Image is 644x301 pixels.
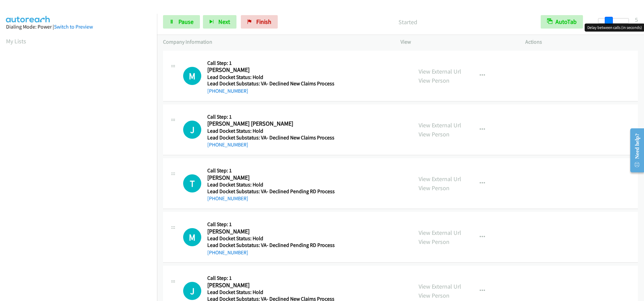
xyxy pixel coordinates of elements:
[207,242,335,249] h5: Lead Docket Substatus: VA- Declined Pending RD Process
[207,141,248,148] a: [PHONE_NUMBER]
[207,60,334,67] h5: Call Step: 1
[419,175,461,183] a: View External Url
[419,121,461,129] a: View External Url
[419,77,449,84] a: View Person
[178,18,194,26] span: Pause
[207,188,335,195] h5: Lead Docket Substatus: VA- Declined Pending RD Process
[207,80,334,87] h5: Lead Docket Substatus: VA- Declined New Claims Process
[207,289,334,296] h5: Lead Docket Status: Hold
[183,174,201,192] h1: T
[419,184,449,192] a: View Person
[183,282,201,300] h1: J
[183,67,201,85] h1: M
[207,195,248,202] a: [PHONE_NUMBER]
[207,88,248,94] a: [PHONE_NUMBER]
[207,221,335,228] h5: Call Step: 1
[207,235,335,242] h5: Lead Docket Status: Hold
[54,24,93,30] a: Switch to Preview
[163,38,388,46] p: Company Information
[207,66,332,74] h2: [PERSON_NAME]
[256,18,271,26] span: Finish
[400,38,513,46] p: View
[207,120,332,128] h2: [PERSON_NAME] [PERSON_NAME]
[419,283,461,290] a: View External Url
[419,229,461,236] a: View External Url
[419,238,449,246] a: View Person
[419,130,449,138] a: View Person
[207,174,332,182] h2: [PERSON_NAME]
[183,67,201,85] div: The call is yet to be attempted
[207,134,334,141] h5: Lead Docket Substatus: VA- Declined New Claims Process
[625,124,644,177] iframe: Resource Center
[207,282,332,289] h2: [PERSON_NAME]
[207,181,335,188] h5: Lead Docket Status: Hold
[419,68,461,75] a: View External Url
[163,15,200,29] a: Pause
[419,292,449,299] a: View Person
[183,228,201,246] h1: M
[207,249,248,256] a: [PHONE_NUMBER]
[635,15,638,24] div: 5
[6,37,26,45] a: My Lists
[207,74,334,81] h5: Lead Docket Status: Hold
[183,282,201,300] div: The call is yet to be attempted
[183,121,201,139] div: The call is yet to be attempted
[541,15,583,29] button: AutoTab
[183,228,201,246] div: The call is yet to be attempted
[183,174,201,192] div: The call is yet to be attempted
[241,15,278,29] a: Finish
[207,228,332,235] h2: [PERSON_NAME]
[207,114,334,120] h5: Call Step: 1
[183,121,201,139] h1: J
[287,17,529,27] p: Started
[218,18,230,26] span: Next
[203,15,236,29] button: Next
[525,38,638,46] p: Actions
[207,275,334,282] h5: Call Step: 1
[207,128,334,134] h5: Lead Docket Status: Hold
[6,23,151,31] div: Dialing Mode: Power |
[207,167,335,174] h5: Call Step: 1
